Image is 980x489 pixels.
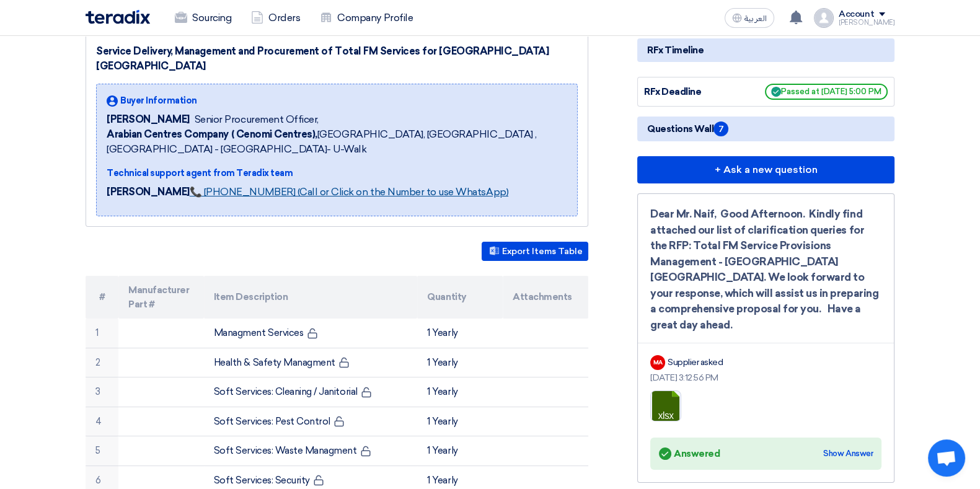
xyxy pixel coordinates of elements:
a: 📞 [PHONE_NUMBER] (Call or Click on the Number to use WhatsApp) [190,186,508,198]
td: Soft Services: Cleaning / Janitorial [204,377,418,407]
div: RFx Deadline [644,85,737,99]
td: 3 [86,377,118,407]
div: [DATE] 3:12:56 PM [650,371,881,384]
div: MA [650,355,665,370]
div: Dear Mr. Naif, Good Afternoon. Kindly find attached our list of clarification queries for the RFP... [650,206,881,333]
span: Senior Procurement Officer, [195,112,319,127]
td: 1 Yearly [417,319,503,348]
a: Sourcing [165,4,241,32]
div: Technical support agent from Teradix team [107,167,567,180]
th: # [86,276,118,319]
td: 4 [86,407,118,436]
a: Company Profile [310,4,423,32]
th: Manufacturer Part # [118,276,204,319]
td: Managment Services [204,319,418,348]
div: Answered [659,445,720,462]
span: 7 [713,121,728,136]
span: Buyer Information [120,94,197,107]
span: [PERSON_NAME] [107,112,190,127]
a: Clarification_EFSIM_Jawharat_Riyadh_1746965541589.xlsx [651,391,750,465]
div: RFx Timeline [637,38,894,62]
td: 1 Yearly [417,377,503,407]
button: Export Items Table [482,242,588,261]
td: Soft Services: Pest Control [204,407,418,436]
img: profile_test.png [814,8,834,28]
td: 5 [86,436,118,466]
th: Item Description [204,276,418,319]
a: Orders [241,4,310,32]
td: 1 [86,319,118,348]
button: + Ask a new question [637,156,894,183]
span: Questions Wall [647,121,728,136]
td: Soft Services: Waste Managment [204,436,418,466]
span: [GEOGRAPHIC_DATA], [GEOGRAPHIC_DATA] ,[GEOGRAPHIC_DATA] - [GEOGRAPHIC_DATA]- U-Walk [107,127,567,157]
td: 1 Yearly [417,436,503,466]
span: Passed at [DATE] 5:00 PM [765,84,888,100]
div: Account [839,9,874,20]
td: 1 Yearly [417,348,503,377]
td: 1 Yearly [417,407,503,436]
td: 2 [86,348,118,377]
div: Show Answer [823,447,873,460]
b: Arabian Centres Company ( Cenomi Centres), [107,128,317,140]
td: Health & Safety Managment [204,348,418,377]
th: Attachments [503,276,588,319]
button: العربية [725,8,774,28]
span: العربية [744,14,767,23]
th: Quantity [417,276,503,319]
div: Service Delivery, Management and Procurement of Total FM Services for [GEOGRAPHIC_DATA] [GEOGRAPH... [96,44,578,74]
img: Teradix logo [86,10,150,24]
strong: [PERSON_NAME] [107,186,190,198]
div: Supplier asked [668,356,723,369]
div: Open chat [928,439,965,477]
div: [PERSON_NAME] [839,19,894,26]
